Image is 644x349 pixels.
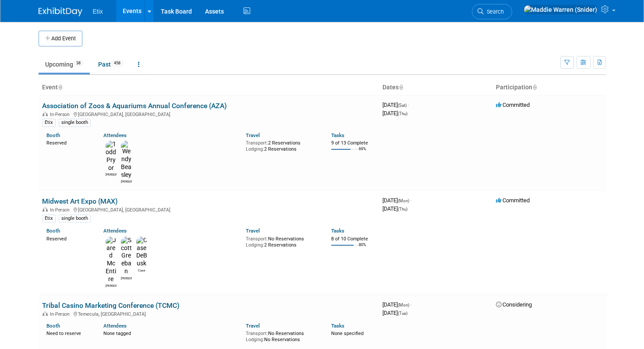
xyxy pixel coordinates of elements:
a: Attendees [103,228,127,234]
img: Jared McEntire [106,236,117,283]
img: In-Person Event [42,112,48,116]
span: [DATE] [382,102,409,108]
span: Lodging: [246,242,264,248]
span: (Mon) [398,303,409,307]
span: Committed [496,102,530,108]
div: 9 of 13 Complete [331,140,375,146]
div: Case DeBusk [136,268,147,273]
a: Travel [246,228,260,234]
img: ExhibitDay [39,7,82,16]
span: Transport: [246,331,268,336]
span: [DATE] [382,310,407,316]
img: Wendy Beasley [121,141,132,179]
div: [GEOGRAPHIC_DATA], [GEOGRAPHIC_DATA] [42,206,375,213]
button: Add Event [39,31,82,46]
span: Transport: [246,140,268,146]
div: single booth [59,119,91,127]
td: 80% [359,243,366,254]
span: Lodging: [246,146,264,152]
div: No Reservations 2 Reservations [246,234,318,248]
a: Sort by Start Date [399,84,403,91]
td: 69% [359,147,366,159]
img: In-Person Event [42,311,48,316]
a: Attendees [103,132,127,138]
div: Temecula, [GEOGRAPHIC_DATA] [42,310,375,317]
a: Travel [246,323,260,329]
span: [DATE] [382,301,412,308]
a: Tribal Casino Marketing Conference (TCMC) [42,301,180,310]
span: - [410,197,412,204]
a: Booth [46,132,60,138]
div: Reserved [46,234,90,242]
th: Participation [492,80,606,95]
span: In-Person [50,112,72,117]
span: (Tue) [398,311,407,316]
img: In-Person Event [42,207,48,212]
div: Need to reserve [46,329,90,337]
div: None tagged [103,329,239,337]
span: [DATE] [382,205,407,212]
span: [DATE] [382,197,412,204]
span: 458 [111,60,123,67]
a: Tasks [331,228,344,234]
a: Tasks [331,323,344,329]
div: No Reservations No Reservations [246,329,318,342]
img: Todd Pryor [106,141,117,172]
div: Scott Greeban [121,275,132,281]
th: Dates [379,80,492,95]
a: Sort by Event Name [58,84,62,91]
span: (Mon) [398,198,409,203]
a: Association of Zoos & Aquariums Annual Conference (AZA) [42,102,227,110]
a: Tasks [331,132,344,138]
span: (Thu) [398,111,407,116]
div: Wendy Beasley [121,179,132,184]
span: Search [484,8,504,15]
div: Etix [42,119,56,127]
span: Etix [93,8,103,15]
span: None specified [331,331,364,336]
span: In-Person [50,311,72,317]
a: Midwest Art Expo (MAX) [42,197,118,205]
a: Past458 [92,56,130,73]
div: 8 of 10 Complete [331,236,375,242]
div: Jared McEntire [106,283,117,288]
a: Booth [46,323,60,329]
span: Transport: [246,236,268,242]
a: Attendees [103,323,127,329]
span: - [410,301,412,308]
span: (Thu) [398,207,407,212]
div: single booth [59,215,91,222]
a: Search [472,4,512,19]
div: Reserved [46,138,90,146]
span: Committed [496,197,530,204]
img: Maddie Warren (Snider) [524,5,598,14]
span: 38 [74,60,83,67]
a: Sort by Participation Type [532,84,537,91]
span: In-Person [50,207,72,213]
th: Event [39,80,379,95]
a: Travel [246,132,260,138]
img: Case DeBusk [136,236,147,268]
a: Upcoming38 [39,56,90,73]
div: Todd Pryor [106,172,117,177]
img: Scott Greeban [121,236,132,275]
div: Etix [42,215,56,222]
span: (Sat) [398,103,407,108]
div: [GEOGRAPHIC_DATA], [GEOGRAPHIC_DATA] [42,110,375,117]
div: 2 Reservations 2 Reservations [246,138,318,152]
span: [DATE] [382,110,407,116]
span: - [408,102,409,108]
span: Lodging: [246,337,264,342]
span: Considering [496,301,532,308]
a: Booth [46,228,60,234]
